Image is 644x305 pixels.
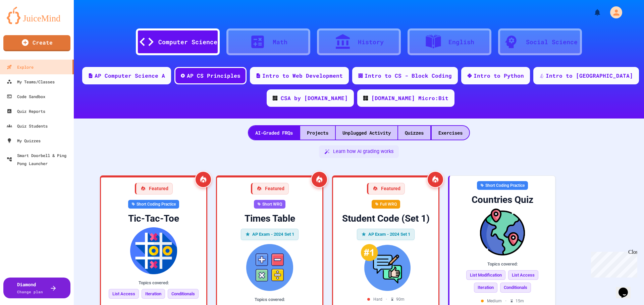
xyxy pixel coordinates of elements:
[526,37,578,47] div: Social Science
[106,213,201,225] div: Tic-Tac-Toe
[187,72,240,80] div: AP CS Principles
[7,7,67,24] img: logo-orange.svg
[7,107,45,115] div: Quiz Reports
[142,289,165,299] span: Iteration
[7,137,41,145] div: My Quizzes
[481,298,524,304] div: Medium 15 m
[7,122,48,130] div: Quiz Students
[455,194,550,206] div: Countries Quiz
[432,126,469,140] div: Exercises
[616,278,637,298] iframe: chat widget
[338,213,433,225] div: Student Code (Set 1)
[508,270,538,280] span: List Access
[603,5,624,20] div: My Account
[588,249,637,278] iframe: chat widget
[363,96,368,100] img: CODE_logo_RGB.png
[477,181,528,190] div: Short Coding Practice
[249,126,300,140] div: AI-Graded FRQs
[7,92,45,100] div: Code Sandbox
[222,296,317,303] div: Topics covered:
[455,209,550,255] img: Countries Quiz
[546,72,633,80] div: Intro to [GEOGRAPHIC_DATA]
[95,72,165,80] div: AP Computer Science A
[17,281,43,295] div: Diamond
[262,72,343,80] div: Intro to Web Development
[135,183,173,195] div: Featured
[371,94,448,102] div: [DOMAIN_NAME] Micro:Bit
[365,72,452,80] div: Intro to CS - Block Coding
[466,270,505,280] span: List Modification
[7,151,71,167] div: Smart Doorbell & Ping Pong Launcher
[106,280,201,286] div: Topics covered:
[474,283,497,293] span: Iteration
[168,289,199,299] span: Conditionals
[358,37,384,47] div: History
[222,213,317,225] div: Times Table
[281,94,348,102] div: CSA by [DOMAIN_NAME]
[398,126,430,140] div: Quizzes
[273,96,277,100] img: CODE_logo_RGB.png
[3,278,70,298] button: DiamondChange plan
[109,289,139,299] span: List Access
[273,37,287,47] div: Math
[448,37,474,47] div: English
[7,78,55,86] div: My Teams/Classes
[7,63,34,71] div: Explore
[372,200,400,209] div: Full WRQ
[581,7,603,18] div: My Notifications
[338,244,433,291] img: Student Code (Set 1)
[300,126,335,140] div: Projects
[367,296,405,302] div: Hard 90 m
[336,126,397,140] div: Unplugged Activity
[367,183,405,195] div: Featured
[158,37,217,47] div: Computer Science
[455,261,550,268] div: Topics covered:
[3,35,70,51] a: Create
[241,229,299,240] div: AP Exam - 2024 Set 1
[357,229,415,240] div: AP Exam - 2024 Set 1
[128,200,179,209] div: Short Coding Practice
[505,298,506,304] span: •
[474,72,524,80] div: Intro to Python
[17,289,43,294] span: Change plan
[3,3,46,43] div: Chat with us now!Close
[254,200,285,209] div: Short WRQ
[106,227,201,274] img: Tic-Tac-Toe
[222,244,317,291] img: Times Table
[251,183,289,195] div: Featured
[500,283,531,293] span: Conditionals
[333,148,393,155] span: Learn how AI grading works
[386,296,387,302] span: •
